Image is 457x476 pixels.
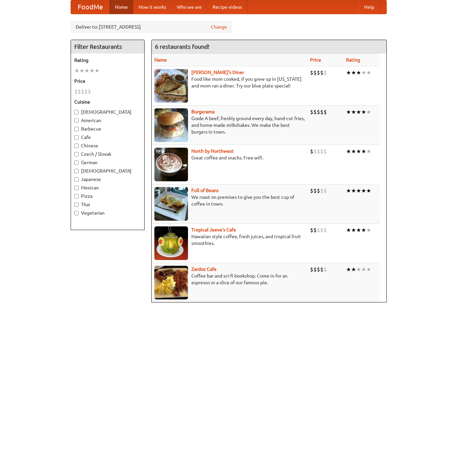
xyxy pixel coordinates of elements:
[359,0,380,14] a: Help
[191,148,234,154] a: North by Northwest
[346,226,351,234] li: ★
[74,160,79,165] input: German
[351,187,356,194] li: ★
[154,154,305,161] p: Great coffee and snacks. Free wifi.
[366,69,371,76] li: ★
[71,0,110,14] a: FoodMe
[313,187,317,194] li: $
[154,194,305,207] p: We roast on premises to give you the best cup of coffee in town.
[366,187,371,194] li: ★
[154,233,305,247] p: Hawaiian style coffee, fresh juices, and tropical fruit smoothies.
[317,187,320,194] li: $
[74,194,79,198] input: Pizza
[74,88,78,95] li: $
[191,70,244,75] a: [PERSON_NAME]'s Diner
[71,40,144,53] h4: Filter Restaurants
[346,266,351,273] li: ★
[74,159,141,166] label: German
[74,193,141,199] label: Pizza
[320,69,323,76] li: $
[211,24,227,30] a: Change
[74,57,141,64] h5: Rating
[74,109,141,115] label: [DEMOGRAPHIC_DATA]
[74,169,79,173] input: [DEMOGRAPHIC_DATA]
[207,0,247,14] a: Recipe videos
[154,69,188,103] img: sallys.jpg
[154,148,188,181] img: north.jpg
[74,118,79,123] input: American
[74,177,79,182] input: Japanese
[366,226,371,234] li: ★
[154,57,167,63] a: Name
[356,148,361,155] li: ★
[356,108,361,116] li: ★
[351,266,356,273] li: ★
[317,69,320,76] li: $
[351,108,356,116] li: ★
[81,88,84,95] li: $
[74,135,79,140] input: Cafe
[317,148,320,155] li: $
[154,115,305,135] p: Grade A beef, freshly ground every day, hand-cut fries, and home-made milkshakes. We make the bes...
[89,67,94,74] li: ★
[323,226,327,234] li: $
[361,108,366,116] li: ★
[361,148,366,155] li: ★
[74,152,79,156] input: Czech / Slovak
[323,187,327,194] li: $
[79,67,84,74] li: ★
[74,110,79,114] input: [DEMOGRAPHIC_DATA]
[310,69,313,76] li: $
[74,67,79,74] li: ★
[74,203,79,207] input: Thai
[310,108,313,116] li: $
[356,266,361,273] li: ★
[74,201,141,208] label: Thai
[366,108,371,116] li: ★
[88,88,91,95] li: $
[84,88,88,95] li: $
[346,108,351,116] li: ★
[320,108,323,116] li: $
[154,272,305,286] p: Coffee bar and sci-fi bookshop. Come in for an espresso or a slice of our famous pie.
[74,211,79,215] input: Vegetarian
[351,148,356,155] li: ★
[317,266,320,273] li: $
[191,266,217,272] a: Zardoz Cafe
[323,108,327,116] li: $
[310,187,313,194] li: $
[84,67,89,74] li: ★
[317,226,320,234] li: $
[74,184,141,191] label: Mexican
[191,227,236,232] a: Tropical Jeeve's Cafe
[310,266,313,273] li: $
[74,186,79,190] input: Mexican
[361,226,366,234] li: ★
[133,0,172,14] a: How it works
[310,57,321,63] a: Price
[346,148,351,155] li: ★
[356,226,361,234] li: ★
[313,148,317,155] li: $
[366,148,371,155] li: ★
[94,67,100,74] li: ★
[320,187,323,194] li: $
[366,266,371,273] li: ★
[74,99,141,105] h5: Cuisine
[346,69,351,76] li: ★
[74,151,141,157] label: Czech / Slovak
[313,226,317,234] li: $
[356,69,361,76] li: ★
[361,266,366,273] li: ★
[74,117,141,124] label: American
[191,109,215,114] a: Burgerama
[320,226,323,234] li: $
[74,144,79,148] input: Chinese
[191,188,219,193] a: Full of Beans
[310,226,313,234] li: $
[74,125,141,132] label: Barbecue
